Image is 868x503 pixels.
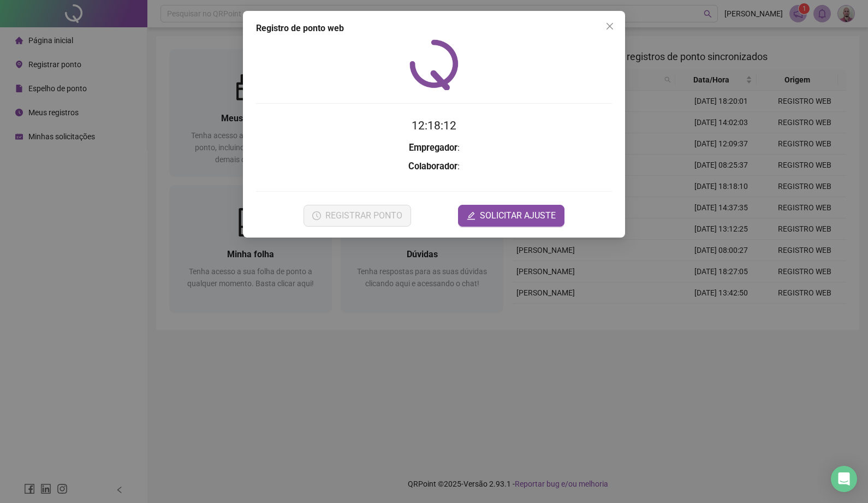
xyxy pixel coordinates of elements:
[256,141,612,155] h3: :
[480,209,556,222] span: SOLICITAR AJUSTE
[256,159,612,174] h3: :
[409,143,457,153] strong: Empregador
[409,39,459,90] img: QRPoint
[831,466,857,492] div: Open Intercom Messenger
[458,205,564,227] button: editSOLICITAR AJUSTE
[408,161,457,171] strong: Colaborador
[412,119,456,132] time: 12:18:12
[256,22,612,35] div: Registro de ponto web
[605,22,614,31] span: close
[467,211,475,220] span: edit
[304,205,411,227] button: REGISTRAR PONTO
[601,17,619,35] button: Close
